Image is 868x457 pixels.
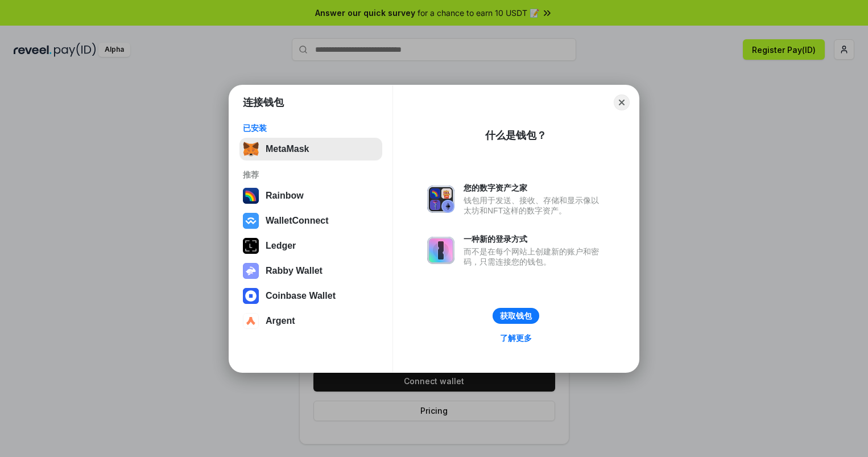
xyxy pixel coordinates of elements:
div: WalletConnect [266,216,329,226]
div: 已安装 [243,123,379,133]
div: Coinbase Wallet [266,291,336,301]
img: svg+xml,%3Csvg%20xmlns%3D%22http%3A%2F%2Fwww.w3.org%2F2000%2Fsvg%22%20fill%3D%22none%22%20viewBox... [427,237,454,264]
button: Rabby Wallet [239,260,382,282]
img: svg+xml,%3Csvg%20xmlns%3D%22http%3A%2F%2Fwww.w3.org%2F2000%2Fsvg%22%20fill%3D%22none%22%20viewBox... [427,186,454,213]
div: Ledger [266,241,296,251]
div: Argent [266,316,295,326]
h1: 连接钱包 [243,96,284,109]
button: MetaMask [239,138,382,160]
div: Rabby Wallet [266,266,323,276]
div: 一种新的登录方式 [464,234,605,244]
button: Rainbow [239,184,382,207]
div: 获取钱包 [500,311,532,321]
img: svg+xml,%3Csvg%20xmlns%3D%22http%3A%2F%2Fwww.w3.org%2F2000%2Fsvg%22%20width%3D%2228%22%20height%3... [243,238,259,254]
a: 了解更多 [493,331,539,345]
img: svg+xml,%3Csvg%20xmlns%3D%22http%3A%2F%2Fwww.w3.org%2F2000%2Fsvg%22%20fill%3D%22none%22%20viewBox... [243,263,259,279]
button: Close [614,94,630,110]
div: 了解更多 [500,333,532,343]
div: 而不是在每个网站上创建新的账户和密码，只需连接您的钱包。 [464,246,605,267]
img: svg+xml,%3Csvg%20width%3D%2228%22%20height%3D%2228%22%20viewBox%3D%220%200%2028%2028%22%20fill%3D... [243,313,259,329]
div: MetaMask [266,144,309,154]
div: 您的数字资产之家 [464,183,605,193]
img: svg+xml,%3Csvg%20fill%3D%22none%22%20height%3D%2233%22%20viewBox%3D%220%200%2035%2033%22%20width%... [243,141,259,157]
div: 什么是钱包？ [485,129,547,142]
img: svg+xml,%3Csvg%20width%3D%22120%22%20height%3D%22120%22%20viewBox%3D%220%200%20120%20120%22%20fil... [243,188,259,204]
div: 推荐 [243,170,379,180]
button: Coinbase Wallet [239,285,382,307]
div: Rainbow [266,191,304,201]
button: Ledger [239,234,382,257]
img: svg+xml,%3Csvg%20width%3D%2228%22%20height%3D%2228%22%20viewBox%3D%220%200%2028%2028%22%20fill%3D... [243,288,259,304]
button: WalletConnect [239,209,382,232]
button: 获取钱包 [493,308,539,324]
button: Argent [239,310,382,332]
div: 钱包用于发送、接收、存储和显示像以太坊和NFT这样的数字资产。 [464,195,605,216]
img: svg+xml,%3Csvg%20width%3D%2228%22%20height%3D%2228%22%20viewBox%3D%220%200%2028%2028%22%20fill%3D... [243,213,259,229]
